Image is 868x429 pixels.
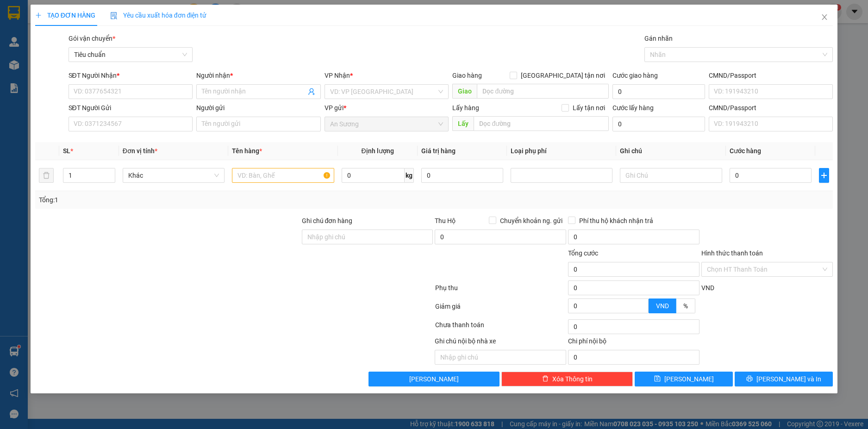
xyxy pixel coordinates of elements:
[821,13,828,21] span: close
[452,116,474,131] span: Lấy
[620,168,722,183] input: Ghi Chú
[39,195,335,205] div: Tổng: 1
[308,88,315,95] span: user-add
[612,84,705,99] input: Cước giao hàng
[452,104,479,112] span: Lấy hàng
[730,147,761,155] span: Cước hàng
[35,12,95,19] span: TẠO ĐƠN HÀNG
[325,103,449,113] div: VP gửi
[35,12,42,19] span: plus
[735,372,833,386] button: printer[PERSON_NAME] và In
[368,372,500,386] button: [PERSON_NAME]
[664,374,714,384] span: [PERSON_NAME]
[110,12,207,19] span: Yêu cầu xuất hóa đơn điện tử
[434,283,568,299] div: Phụ thu
[421,147,456,155] span: Giá trị hàng
[501,372,633,386] button: deleteXóa Thông tin
[568,249,598,257] span: Tổng cước
[819,168,829,183] button: plus
[452,72,482,79] span: Giao hàng
[507,142,616,160] th: Loại phụ phí
[616,142,725,160] th: Ghi chú
[517,70,609,81] span: [GEOGRAPHIC_DATA] tận nơi
[644,35,673,42] label: Gán nhãn
[496,216,566,226] span: Chuyển khoản ng. gửi
[683,302,688,310] span: %
[405,168,414,183] span: kg
[434,320,568,336] div: Chưa thanh toán
[575,216,657,226] span: Phí thu hộ khách nhận trả
[452,84,477,99] span: Giao
[756,374,821,384] span: [PERSON_NAME] và In
[612,117,705,131] input: Cước lấy hàng
[435,350,566,365] input: Nhập ghi chú
[612,72,658,79] label: Cước giao hàng
[196,103,321,113] div: Người gửi
[709,103,833,113] div: CMND/Passport
[746,375,753,383] span: printer
[196,70,321,81] div: Người nhận
[39,168,54,183] button: delete
[474,116,609,131] input: Dọc đường
[330,117,443,131] span: An Sương
[612,104,654,112] label: Cước lấy hàng
[635,372,733,386] button: save[PERSON_NAME]
[568,336,699,350] div: Chi phí nội bộ
[421,168,503,183] input: 0
[128,168,219,182] span: Khác
[232,168,334,183] input: VD: Bàn, Ghế
[302,217,353,224] label: Ghi chú đơn hàng
[232,147,262,155] span: Tên hàng
[552,374,593,384] span: Xóa Thông tin
[435,217,456,224] span: Thu Hộ
[69,70,193,81] div: SĐT Người Nhận
[569,103,609,113] span: Lấy tận nơi
[69,103,193,113] div: SĐT Người Gửi
[325,72,350,79] span: VP Nhận
[409,374,459,384] span: [PERSON_NAME]
[435,336,566,350] div: Ghi chú nội bộ nhà xe
[477,84,609,99] input: Dọc đường
[819,172,829,179] span: plus
[69,35,115,42] span: Gói vận chuyển
[709,70,833,81] div: CMND/Passport
[110,12,118,19] img: icon
[654,375,661,383] span: save
[302,230,433,244] input: Ghi chú đơn hàng
[74,48,187,62] span: Tiêu chuẩn
[701,249,763,257] label: Hình thức thanh toán
[123,147,157,155] span: Đơn vị tính
[812,5,837,31] button: Close
[434,301,568,317] div: Giảm giá
[361,147,393,155] span: Định lượng
[542,375,549,383] span: delete
[701,284,714,292] span: VND
[63,147,70,155] span: SL
[656,302,669,310] span: VND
